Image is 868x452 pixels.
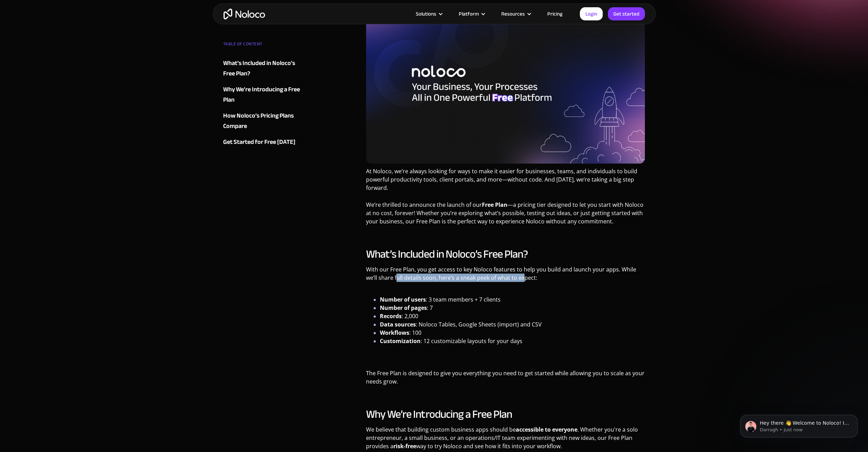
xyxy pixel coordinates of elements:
div: Solutions [407,9,450,18]
a: Login [580,7,603,20]
li: : 3 team members + 7 clients [380,295,645,304]
p: At Noloco, we’re always looking for ways to make it easier for businesses, teams, and individuals... [366,167,645,197]
a: Get Started for Free [DATE] [223,137,307,147]
a: How Noloco’s Pricing Plans Compare [223,111,307,131]
a: home [223,9,265,19]
li: : Noloco Tables, Google Sheets (import) and CSV [380,320,645,329]
li: : 100 [380,329,645,337]
strong: Records [380,312,402,320]
h2: What’s Included in Noloco’s Free Plan? [366,247,645,261]
div: Platform [450,9,493,18]
a: Pricing [539,9,571,18]
strong: Customization [380,337,421,345]
div: TABLE OF CONTENT [223,39,307,53]
strong: Number of users [380,296,426,303]
div: Resources [501,9,525,18]
div: Resources [493,9,539,18]
p: With our Free Plan, you get access to key Noloco features to help you build and launch your apps.... [366,265,645,295]
li: : 2,000 [380,312,645,320]
h2: Why We’re Introducing a Free Plan [366,407,645,421]
strong: Number of pages [380,304,427,312]
iframe: Intercom notifications message [730,400,868,449]
strong: risk-free [393,442,416,450]
div: Solutions [416,9,436,18]
p: The Free Plan is designed to give you everything you need to get started while allowing you to sc... [366,369,645,391]
p: We’re thrilled to announce the launch of our —a pricing tier designed to let you start with Noloc... [366,201,645,231]
div: Platform [459,9,479,18]
a: Why We’re Introducing a Free Plan [223,84,307,105]
li: : 7 [380,304,645,312]
strong: Workflows [380,329,409,336]
a: What’s Included in Noloco’s Free Plan? [223,58,307,79]
a: Get started [608,7,645,20]
strong: Free Plan [482,201,508,209]
div: Get Started for Free [DATE] [223,137,295,147]
li: : 12 customizable layouts for your days [380,337,645,345]
strong: Data sources [380,321,416,328]
p: ‍ [366,352,645,366]
strong: accessible to everyone [516,426,577,433]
